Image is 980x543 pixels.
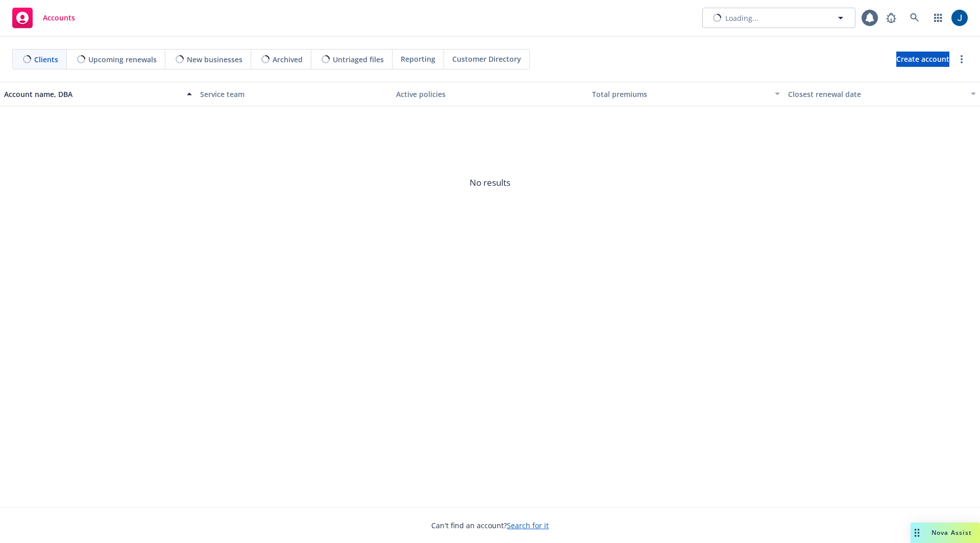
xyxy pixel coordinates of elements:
[200,89,388,100] div: Service team
[392,82,588,106] button: Active policies
[401,54,435,64] span: Reporting
[88,54,157,65] span: Upcoming renewals
[896,50,949,69] span: Create account
[43,14,75,22] span: Accounts
[881,8,901,28] a: Report a Bug
[8,4,79,32] a: Accounts
[951,10,968,26] img: photo
[904,8,925,28] a: Search
[273,54,303,65] span: Archived
[588,82,784,106] button: Total premiums
[911,523,923,543] div: Drag to move
[396,89,584,100] div: Active policies
[928,8,948,28] a: Switch app
[507,521,549,530] a: Search for it
[34,54,58,65] span: Clients
[187,54,242,65] span: New businesses
[896,52,949,67] a: Create account
[702,8,855,28] button: Loading...
[932,528,972,537] span: Nova Assist
[431,520,549,531] span: Can't find an account?
[725,13,758,23] span: Loading...
[452,54,521,64] span: Customer Directory
[788,89,965,100] div: Closest renewal date
[333,54,384,65] span: Untriaged files
[911,523,980,543] button: Nova Assist
[592,89,769,100] div: Total premiums
[4,89,181,100] div: Account name, DBA
[196,82,392,106] button: Service team
[784,82,980,106] button: Closest renewal date
[955,53,968,65] a: more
